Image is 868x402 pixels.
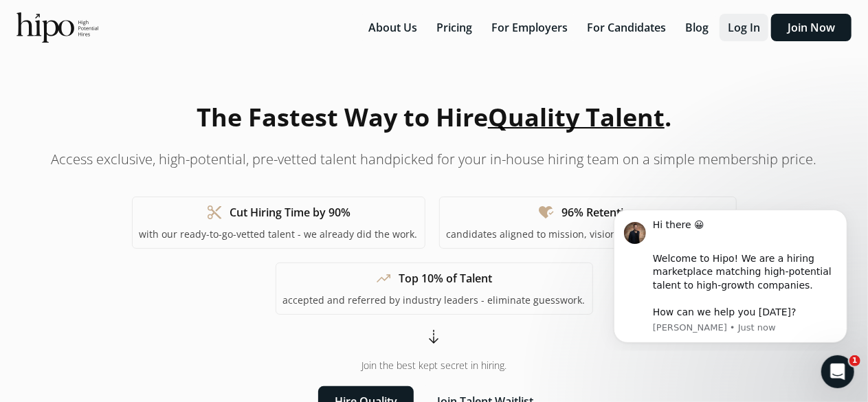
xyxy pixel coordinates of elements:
[426,328,443,345] span: arrow_cool_down
[720,20,771,35] a: Log In
[399,270,493,287] h1: Top 10% of Talent
[488,100,665,134] span: Quality Talent
[140,227,418,241] p: with our ready-to-go-vetted talent - we already did the work.
[376,270,392,287] span: trending_up
[360,14,425,41] button: About Us
[428,20,483,35] a: Pricing
[561,204,637,221] h1: 96% Retention
[821,355,854,388] iframe: Intercom live chat
[720,14,768,41] button: Log In
[677,20,720,35] a: Blog
[771,14,852,41] button: Join Now
[538,204,555,221] span: heart_check
[360,20,428,35] a: About Us
[771,20,852,35] a: Join Now
[579,14,674,41] button: For Candidates
[361,359,507,372] span: Join the best kept secret in hiring.
[483,20,579,35] a: For Employers
[447,227,729,241] p: candidates aligned to mission, vision, and values stay longer.
[483,14,576,41] button: For Employers
[593,197,868,351] iframe: Intercom notifications message
[197,99,671,136] h1: The Fastest Way to Hire .
[677,14,717,41] button: Blog
[849,355,860,366] span: 1
[579,20,677,35] a: For Candidates
[206,204,223,221] span: content_cut
[52,150,817,169] p: Access exclusive, high-potential, pre-vetted talent handpicked for your in-house hiring team on a...
[16,12,98,43] img: official-logo
[230,204,350,221] h1: Cut Hiring Time by 90%
[428,14,480,41] button: Pricing
[283,293,586,307] p: accepted and referred by industry leaders - eliminate guesswork.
